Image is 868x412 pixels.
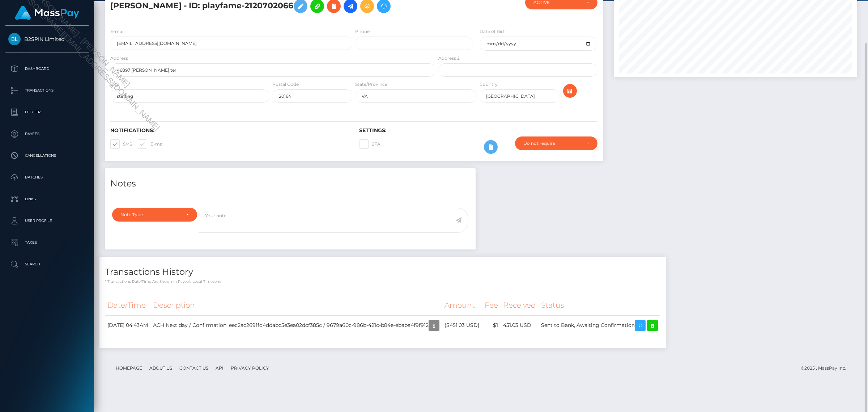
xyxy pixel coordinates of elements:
[442,315,482,335] td: ($451.03 USD)
[110,81,119,88] label: City
[228,362,272,374] a: Privacy Policy
[8,129,86,139] p: Payees
[213,362,226,374] a: API
[482,295,501,315] th: Fee
[113,362,145,374] a: Homepage
[105,295,150,315] th: Date/Time
[5,234,89,252] a: Taxes
[5,168,89,186] a: Batches
[150,315,442,335] td: ACH Next day / Confirmation: eec2ac2691fd4ddabc5e3ea02dcf385c / 9679a60c-986b-421c-b84e-ebaba4f9f912
[110,28,124,35] label: E-mail
[8,172,86,183] p: Batches
[150,295,442,315] th: Description
[112,208,197,222] button: Note Type
[110,55,128,62] label: Address
[8,107,86,118] p: Ledger
[5,212,89,230] a: User Profile
[442,295,482,315] th: Amount
[5,125,89,143] a: Payees
[8,194,86,205] p: Links
[801,364,852,372] div: © 2025 , MassPay Inc.
[501,315,539,335] td: 451.03 USD
[110,127,348,134] h6: Notifications:
[5,36,89,42] span: B2SPIN Limited
[539,315,660,335] td: Sent to Bank, Awaiting Confirmation
[8,215,86,226] p: User Profile
[105,315,150,335] td: [DATE] 04:43AM
[5,147,89,165] a: Cancellations
[359,127,597,134] h6: Settings:
[8,33,21,45] img: B2SPIN Limited
[138,139,165,149] label: E-mail
[105,279,660,284] p: * Transactions date/time are shown in payee's local timezone
[523,140,581,146] div: Do not require
[110,139,132,149] label: SMS
[355,81,387,88] label: State/Province
[482,315,501,335] td: $1
[176,362,211,374] a: Contact Us
[8,237,86,248] p: Taxes
[5,190,89,208] a: Links
[438,55,460,62] label: Address 2
[8,63,86,74] p: Dashboard
[105,266,660,278] h4: Transactions History
[8,85,86,96] p: Transactions
[272,81,299,88] label: Postal Code
[539,295,660,315] th: Status
[480,28,507,35] label: Date of Birth
[359,139,380,149] label: 2FA
[501,295,539,315] th: Received
[5,81,89,100] a: Transactions
[515,136,597,150] button: Do not require
[480,81,498,88] label: Country
[5,255,89,273] a: Search
[5,60,89,78] a: Dashboard
[8,259,86,270] p: Search
[110,177,470,190] h4: Notes
[146,362,175,374] a: About Us
[15,6,79,20] img: MassPay Logo
[8,150,86,161] p: Cancellations
[5,103,89,121] a: Ledger
[120,212,180,218] div: Note Type
[355,28,370,35] label: Phone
